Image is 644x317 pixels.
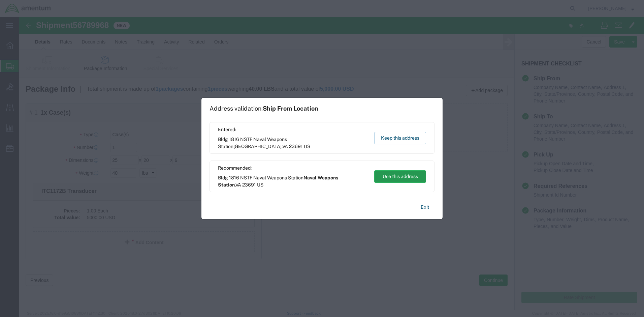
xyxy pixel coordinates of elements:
button: Exit [415,201,434,213]
span: 23691 [289,144,303,149]
span: VA [235,182,241,188]
span: Bldg 1816 NSTF Naval Weapons Station , [218,136,368,150]
span: 23691 [242,182,256,188]
span: VA [282,144,288,149]
span: [GEOGRAPHIC_DATA] [233,144,282,149]
span: Naval Weapons Station [218,175,338,188]
span: Ship From Location [263,105,318,112]
span: Bldg 1816 NSTF Naval Weapons Station , [218,174,368,189]
span: Recommended: [218,165,368,172]
span: Entered: [218,126,368,133]
button: Keep this address [374,132,426,144]
button: Use this address [374,170,426,183]
h1: Address validation: [210,105,318,112]
span: US [304,144,310,149]
span: US [257,182,263,188]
